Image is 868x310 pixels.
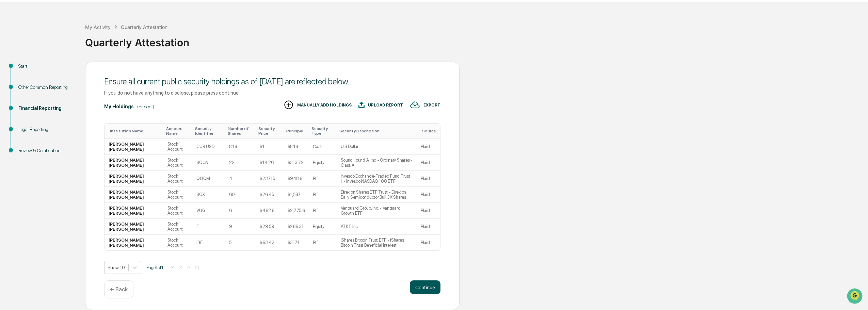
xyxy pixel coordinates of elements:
p: ← Back [110,286,128,293]
a: 🖐️Preclearance [4,83,47,95]
img: UPLOAD REPORT [358,100,365,110]
td: $317.1 [284,235,309,250]
div: If you do not have anything to disclose, please press continue. [104,90,440,96]
td: SOXL [192,187,225,203]
div: Financial Reporting [18,105,74,112]
td: Stock Account [163,203,192,219]
td: $462.6 [256,203,283,219]
button: < [177,264,184,270]
td: 4 [225,171,256,187]
td: $8.18 [284,139,309,155]
td: VUG [192,203,225,219]
button: |< [168,264,176,270]
td: $313.72 [284,155,309,171]
td: $14.26 [256,155,283,171]
td: Stock Account [163,219,192,235]
td: Equity [309,155,336,171]
td: Etf [309,235,336,250]
div: 🖐️ [7,86,12,92]
td: Plaid [417,139,440,155]
td: $1 [256,139,283,155]
div: 🗄️ [49,86,55,92]
td: U S Dollar [337,139,417,155]
td: [PERSON_NAME] [PERSON_NAME] [105,155,163,171]
td: 9 [225,219,256,235]
div: Other Common Reporting [18,84,74,91]
div: Toggle SortBy [110,129,161,133]
td: Cash [309,139,336,155]
span: Preclearance [14,86,44,93]
td: [PERSON_NAME] [PERSON_NAME] [105,235,163,250]
div: Ensure all current public security holdings as of [DATE] are reflected below. [104,77,440,86]
div: Toggle SortBy [195,126,222,136]
button: >| [193,264,201,270]
td: Stock Account [163,139,192,155]
button: Continue [410,280,440,294]
td: Plaid [417,203,440,219]
td: $26.45 [256,187,283,203]
td: $29.59 [256,219,283,235]
td: 5 [225,235,256,250]
div: Toggle SortBy [422,129,437,133]
div: Toggle SortBy [286,129,306,133]
div: MANUALLY ADD HOLDINGS [297,103,352,108]
td: Invesco Exchange-Traded Fund Trust II - Invesco NASDAQ 100 ETF [337,171,417,187]
div: Toggle SortBy [311,126,334,136]
td: Plaid [417,155,440,171]
td: Etf [309,171,336,187]
td: 60 [225,187,256,203]
td: QQQM [192,171,225,187]
td: Stock Account [163,235,192,250]
a: Powered byPylon [48,115,82,120]
div: My Activity [85,24,111,30]
div: Start new chat [23,52,112,59]
td: [PERSON_NAME] [PERSON_NAME] [105,219,163,235]
button: > [185,264,192,270]
td: 8.18 [225,139,256,155]
td: Plaid [417,187,440,203]
td: Stock Account [163,171,192,187]
div: Review & Certification [18,147,74,154]
iframe: Open customer support [846,288,865,306]
td: Vanguard Group, Inc. - Vanguard Growth ETF [337,203,417,219]
td: $237.15 [256,171,283,187]
td: Plaid [417,219,440,235]
td: [PERSON_NAME] [PERSON_NAME] [105,203,163,219]
td: 6 [225,203,256,219]
div: Toggle SortBy [258,126,280,136]
span: Attestations [56,86,84,93]
div: Toggle SortBy [166,126,190,136]
td: $266.31 [284,219,309,235]
img: MANUALLY ADD HOLDINGS [284,100,294,110]
span: Page 1 of 1 [146,265,163,270]
td: $2,775.6 [284,203,309,219]
td: Equity [309,219,336,235]
p: How can we help? [7,14,124,25]
div: We're available if you need us! [23,59,86,64]
div: Legal Reporting [18,126,74,133]
td: [PERSON_NAME] [PERSON_NAME] [105,139,163,155]
div: Quarterly Attestation [85,31,865,49]
div: (Present) [137,104,154,109]
a: 🔎Data Lookup [4,96,46,108]
td: Plaid [417,235,440,250]
td: Direxion Shares ETF Trust - Direxion Daily Semiconductor Bull 3X Shares [337,187,417,203]
div: 🔎 [7,99,12,105]
span: Pylon [68,115,82,120]
td: AT&T, Inc. [337,219,417,235]
td: Etf [309,203,336,219]
button: Start new chat [116,54,124,62]
td: T [192,219,225,235]
td: Etf [309,187,336,203]
img: 1746055101610-c473b297-6a78-478c-a979-82029cc54cd1 [7,52,19,64]
td: $63.42 [256,235,283,250]
td: 22 [225,155,256,171]
div: Start [18,63,74,70]
td: [PERSON_NAME] [PERSON_NAME] [105,171,163,187]
td: Plaid [417,171,440,187]
td: CUR:USD [192,139,225,155]
span: Data Lookup [14,99,43,105]
td: $948.6 [284,171,309,187]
